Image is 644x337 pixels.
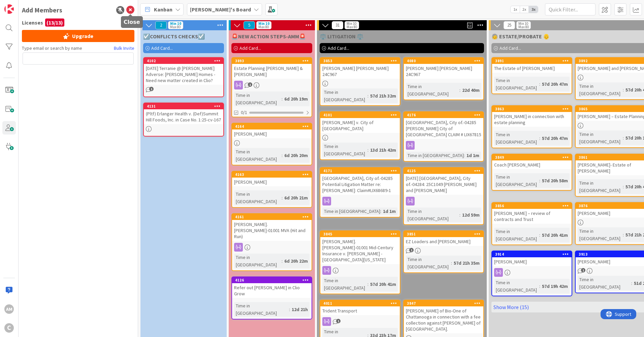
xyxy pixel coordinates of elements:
div: [PERSON_NAME] in connection with estate planning [492,112,572,127]
span: : [451,259,452,267]
div: 57d 20h 58m [540,177,570,184]
span: 25 [504,21,515,29]
div: (Pltf) Erlanger Health v. (Def)Summit Hill Foods, Inc. in Case No. 1:25-cv-167 [144,109,223,124]
span: 1 [581,268,585,272]
div: ( 13 / 13 ) [45,18,64,27]
div: 4125 [404,168,483,174]
div: 6d 20h 20m [283,152,310,159]
a: 4171[GEOGRAPHIC_DATA], City of.-04285 Potential Litigation Matter re: [PERSON_NAME]: Claim#LIX686... [320,167,400,218]
a: 3863[PERSON_NAME] in connection with estate planningTime in [GEOGRAPHIC_DATA]:57d 20h 47m [491,105,572,148]
div: 3853 [323,59,400,63]
a: 4163[PERSON_NAME]Time in [GEOGRAPHIC_DATA]:6d 20h 21m [231,171,312,208]
a: 4101[PERSON_NAME] v. City of [GEOGRAPHIC_DATA]Time in [GEOGRAPHIC_DATA]:13d 21h 42m [320,111,400,160]
div: 57d 21h 35m [452,259,481,267]
span: Licenses [22,18,43,27]
div: 4102[DATE] Terranie @ [PERSON_NAME] Adverse: [PERSON_NAME] Homes - Need new matter created in Clio? [144,58,223,85]
div: [PERSON_NAME] [232,178,312,186]
div: Time in [GEOGRAPHIC_DATA] [322,88,367,103]
a: 3849Coach [PERSON_NAME]Time in [GEOGRAPHIC_DATA]:57d 20h 58m [491,154,572,191]
span: : [464,152,465,159]
div: 4011 [320,300,400,306]
div: Time in [GEOGRAPHIC_DATA] [494,173,539,188]
a: 3851EZ Loaders and [PERSON_NAME]Time in [GEOGRAPHIC_DATA]:57d 21h 35m [403,230,484,273]
span: : [282,194,283,201]
div: 3863[PERSON_NAME] in connection with estate planning [492,106,572,127]
div: 3845 [320,231,400,237]
span: 1x [511,6,520,13]
div: [PERSON_NAME] [PERSON_NAME] 24C967 [404,64,483,79]
span: 2 [155,21,167,29]
span: Add Card... [151,45,173,51]
div: 4101 [323,113,400,117]
div: Time in [GEOGRAPHIC_DATA] [234,302,289,317]
div: Upgrade [22,30,134,42]
div: 3914 [492,251,572,257]
div: 4125[DATE] [GEOGRAPHIC_DATA], City of.-04284: 25C1049 [PERSON_NAME] and [PERSON_NAME] [404,168,483,195]
div: 3891The Estate of [PERSON_NAME] [492,58,572,73]
div: Time in [GEOGRAPHIC_DATA] [578,276,631,291]
span: 1 [409,248,414,252]
div: 57d 20h 47m [540,80,570,88]
a: 4125[DATE] [GEOGRAPHIC_DATA], City of.-04284: 25C1049 [PERSON_NAME] and [PERSON_NAME]Time in [GEO... [403,167,484,225]
div: 4163 [232,172,312,178]
div: 3893 [232,58,312,64]
div: Time in [GEOGRAPHIC_DATA] [578,179,623,194]
div: 4126 [235,278,312,283]
div: 4164[PERSON_NAME] [232,123,312,138]
div: 4161[PERSON_NAME].[PERSON_NAME]-01001 MVA (Hit and Run) [232,214,312,241]
div: 3845 [323,232,400,236]
div: 3847 [407,301,483,306]
div: 4163[PERSON_NAME] [232,172,312,186]
b: [PERSON_NAME]'s Board [190,6,251,13]
a: 3891The Estate of [PERSON_NAME]Time in [GEOGRAPHIC_DATA]:57d 20h 47m [491,57,572,94]
a: 3845[PERSON_NAME].[PERSON_NAME]-01001 Mid-Century Insurance v. [PERSON_NAME] - [GEOGRAPHIC_DATA][... [320,230,400,294]
div: 3863 [495,107,572,111]
a: 4102[DATE] Terranie @ [PERSON_NAME] Adverse: [PERSON_NAME] Homes - Need new matter created in Clio? [143,57,224,97]
div: Trident Transport [320,306,400,315]
div: 6d 20h 22m [283,257,310,265]
div: 4161 [235,215,312,219]
div: 3851 [407,232,483,236]
div: The Estate of [PERSON_NAME] [492,64,572,73]
div: Coach [PERSON_NAME] [492,160,572,169]
div: 4176 [404,112,483,118]
span: 🚨NEW ACTION STEPS-AMM🚨 [231,33,306,40]
span: : [539,135,540,142]
span: : [459,86,460,94]
div: [PERSON_NAME] [232,129,312,138]
div: Max 80 [258,25,269,29]
div: [GEOGRAPHIC_DATA], City of.-04285 [PERSON_NAME] City of [GEOGRAPHIC_DATA] CLAIM # LIX67815 [404,118,483,139]
div: Time in [GEOGRAPHIC_DATA] [322,143,367,157]
span: 2x [520,6,529,13]
div: 4171[GEOGRAPHIC_DATA], City of.-04285 Potential Litigation Matter re: [PERSON_NAME]: Claim#LIX686... [320,168,400,195]
div: 12d 59m [460,211,481,219]
div: 6d 20h 19m [283,95,310,103]
div: 3914 [495,252,572,257]
span: ☑️CONFLICTS CHECKS☑️ [143,33,205,40]
div: 4161 [232,214,312,220]
div: [PERSON_NAME] of Bio-One of Chattanooga in connection with a fee collection against [PERSON_NAME]... [404,306,483,333]
span: : [367,280,368,288]
a: 3893Estate Planning [PERSON_NAME] & [PERSON_NAME]Time in [GEOGRAPHIC_DATA]:6d 20h 19m0/1 [231,57,312,117]
div: Min 10 [347,22,356,25]
span: 1 [336,319,341,323]
span: Add Card... [328,45,349,51]
div: [DATE] Terranie @ [PERSON_NAME] Adverse: [PERSON_NAME] Homes - Need new matter created in Clio? [144,64,223,85]
span: : [380,208,381,215]
h5: Close [124,19,140,25]
div: 4163 [235,172,312,177]
span: 🧓 ESTATE/PROBATE 👴 [491,33,550,40]
span: : [282,257,283,265]
div: 57d 21h 32m [368,92,398,100]
div: Time in [GEOGRAPHIC_DATA] [494,228,539,242]
span: : [539,177,540,184]
div: 3891 [492,58,572,64]
div: 57d 20h 47m [540,135,570,142]
span: Add Card... [500,45,521,51]
div: AM [4,304,14,314]
div: 4126Refer out [PERSON_NAME] in Clio Grow [232,277,312,298]
div: 4125 [407,168,483,173]
div: 3853[PERSON_NAME] [PERSON_NAME] 24C967 [320,58,400,79]
div: 3849 [492,154,572,160]
div: 3856 [495,203,572,208]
